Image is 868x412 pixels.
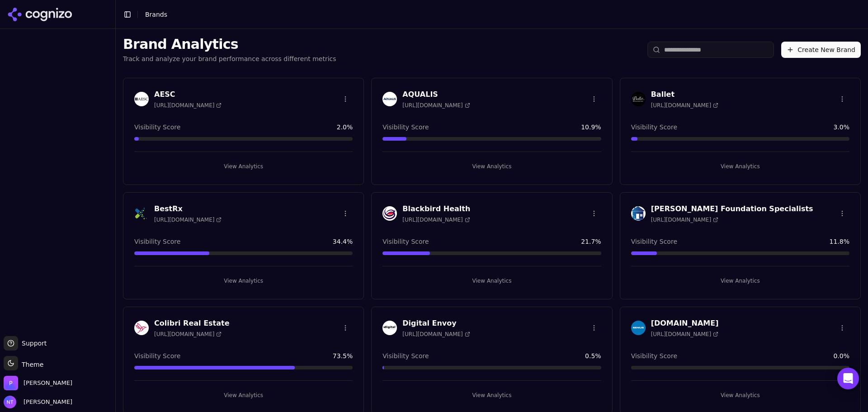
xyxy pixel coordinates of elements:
[145,11,167,18] span: Brands
[382,351,429,360] span: Visibility Score
[333,351,353,360] span: 73.5 %
[18,339,47,348] span: Support
[134,321,149,335] img: Colibri Real Estate
[4,376,18,390] img: Perrill
[631,274,849,288] button: View Analytics
[4,396,72,408] button: Open user button
[333,237,353,246] span: 34.4 %
[631,123,677,132] span: Visibility Score
[382,388,601,403] button: View Analytics
[145,10,167,19] nav: breadcrumb
[402,216,470,223] span: [URL][DOMAIN_NAME]
[134,206,149,221] img: BestRx
[382,159,601,174] button: View Analytics
[134,123,180,132] span: Visibility Score
[382,274,601,288] button: View Analytics
[651,102,718,109] span: [URL][DOMAIN_NAME]
[651,216,718,223] span: [URL][DOMAIN_NAME]
[651,89,718,100] h3: Ballet
[154,102,222,109] span: [URL][DOMAIN_NAME]
[631,159,849,174] button: View Analytics
[154,331,222,338] span: [URL][DOMAIN_NAME]
[631,321,646,335] img: GeniusQ.io
[651,331,718,338] span: [URL][DOMAIN_NAME]
[134,388,353,403] button: View Analytics
[651,318,719,329] h3: [DOMAIN_NAME]
[585,351,601,360] span: 0.5 %
[833,351,849,360] span: 0.0 %
[382,237,429,246] span: Visibility Score
[402,318,470,329] h3: Digital Envoy
[781,42,861,58] button: Create New Brand
[631,351,677,360] span: Visibility Score
[651,204,813,214] h3: [PERSON_NAME] Foundation Specialists
[631,388,849,403] button: View Analytics
[581,123,601,132] span: 10.9 %
[402,89,470,100] h3: AQUALIS
[18,361,43,368] span: Theme
[382,92,397,106] img: AQUALIS
[134,237,180,246] span: Visibility Score
[123,36,336,52] h1: Brand Analytics
[382,123,429,132] span: Visibility Score
[20,398,72,406] span: [PERSON_NAME]
[631,92,646,106] img: Ballet
[134,92,149,106] img: AESC
[123,54,336,63] p: Track and analyze your brand performance across different metrics
[830,237,849,246] span: 11.8 %
[24,379,72,387] span: Perrill
[833,123,849,132] span: 3.0 %
[402,102,470,109] span: [URL][DOMAIN_NAME]
[837,368,859,389] div: Open Intercom Messenger
[154,204,222,214] h3: BestRx
[134,159,353,174] button: View Analytics
[402,331,470,338] span: [URL][DOMAIN_NAME]
[4,376,72,390] button: Open organization switcher
[4,396,16,408] img: Nate Tower
[154,318,230,329] h3: Colibri Real Estate
[134,274,353,288] button: View Analytics
[154,216,222,223] span: [URL][DOMAIN_NAME]
[631,237,677,246] span: Visibility Score
[631,206,646,221] img: Cantey Foundation Specialists
[382,206,397,221] img: Blackbird Health
[154,89,222,100] h3: AESC
[402,204,470,214] h3: Blackbird Health
[382,321,397,335] img: Digital Envoy
[337,123,353,132] span: 2.0 %
[581,237,601,246] span: 21.7 %
[134,351,180,360] span: Visibility Score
